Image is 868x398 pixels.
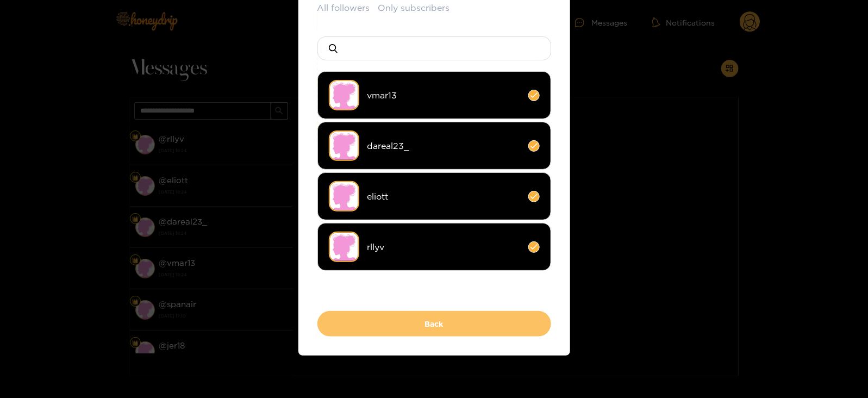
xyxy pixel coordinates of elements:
[329,232,359,262] img: no-avatar.png
[317,2,370,14] button: All followers
[329,130,359,161] img: no-avatar.png
[317,311,551,337] button: Back
[329,80,359,110] img: no-avatar.png
[329,181,359,212] img: no-avatar.png
[378,2,450,14] button: Only subscribers
[367,190,520,203] span: eliott
[367,89,520,102] span: vmar13
[367,241,520,253] span: rllyv
[367,140,520,152] span: dareal23_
